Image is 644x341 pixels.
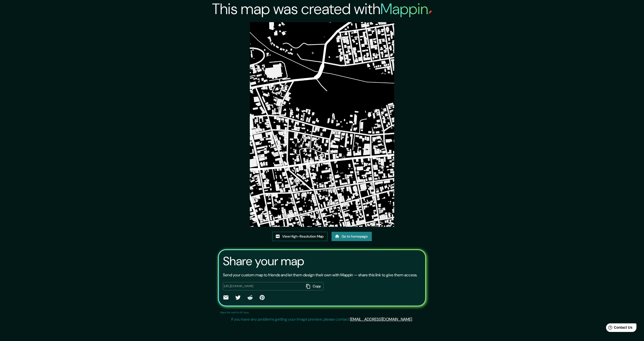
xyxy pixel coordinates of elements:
[231,316,413,322] p: If you have any problems getting your image preview, please contact .
[304,282,324,290] button: Copy
[272,232,328,241] a: View High-Resolution Map
[350,317,412,322] a: [EMAIL_ADDRESS][DOMAIN_NAME]
[250,22,394,227] img: created-map
[332,232,372,241] a: Go to homepage
[428,10,432,14] img: mappin-pin
[223,272,417,278] p: Send your custom map to friends and let them design their own with Mappin — share this link to gi...
[223,254,304,268] h3: Share your map
[220,311,249,314] p: Maps link valid for 60 days.
[599,321,638,335] iframe: Help widget launcher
